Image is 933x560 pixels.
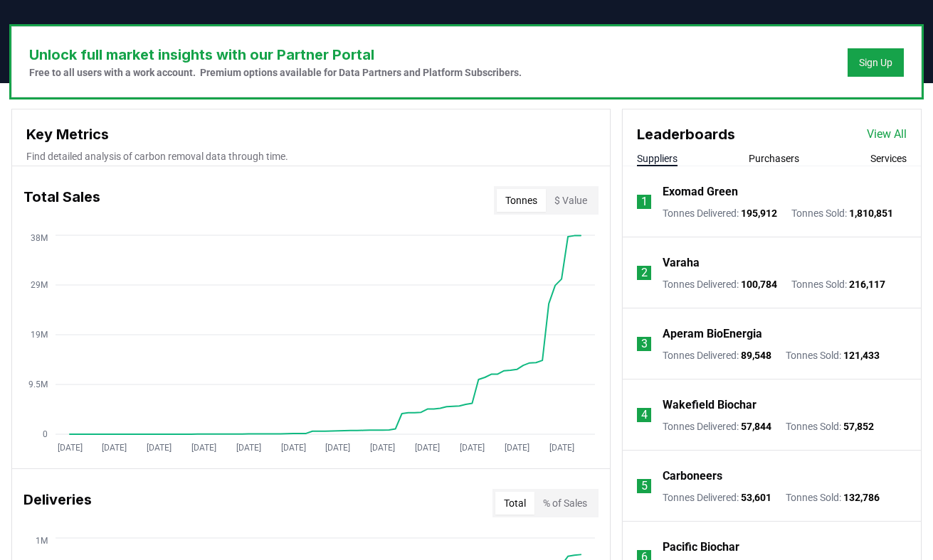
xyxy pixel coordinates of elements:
[26,149,596,163] p: Find detailed analysis of carbon removal data through time.
[505,443,529,453] tspan: [DATE]
[663,206,777,220] p: Tonnes Delivered :
[415,443,440,453] tspan: [DATE]
[663,325,762,343] a: Aperam BioEnergia
[23,489,92,517] h3: Deliveries
[849,279,885,290] span: 216,117
[325,443,350,453] tspan: [DATE]
[786,348,880,362] p: Tonnes Sold :
[843,421,874,432] span: 57,852
[460,443,485,453] tspan: [DATE]
[641,335,648,352] p: 3
[191,443,216,453] tspan: [DATE]
[663,254,700,271] a: Varaha
[859,55,892,70] a: Sign Up
[281,443,306,453] tspan: [DATE]
[741,350,771,361] span: 89,548
[786,419,874,434] p: Tonnes Sold :
[641,193,648,210] p: 1
[843,492,880,503] span: 132,786
[641,478,648,495] p: 5
[849,208,893,219] span: 1,810,851
[534,492,596,515] button: % of Sales
[28,379,48,389] tspan: 9.5M
[549,443,574,453] tspan: [DATE]
[848,48,904,77] button: Sign Up
[147,443,172,453] tspan: [DATE]
[786,490,880,505] p: Tonnes Sold :
[641,264,648,281] p: 2
[870,151,907,166] button: Services
[663,468,722,485] a: Carboneers
[741,208,777,219] span: 195,912
[370,443,395,453] tspan: [DATE]
[663,490,771,505] p: Tonnes Delivered :
[36,536,48,546] tspan: 1M
[663,419,771,434] p: Tonnes Delivered :
[236,443,261,453] tspan: [DATE]
[867,126,907,143] a: View All
[637,124,735,145] h3: Leaderboards
[31,330,48,340] tspan: 19M
[102,443,127,453] tspan: [DATE]
[741,279,777,290] span: 100,784
[843,350,880,361] span: 121,433
[791,277,885,291] p: Tonnes Sold :
[29,44,522,65] h3: Unlock full market insights with our Partner Portal
[31,280,48,290] tspan: 29M
[663,397,757,414] a: Wakefield Biochar
[663,348,771,362] p: Tonnes Delivered :
[58,443,83,453] tspan: [DATE]
[791,206,893,220] p: Tonnes Sold :
[546,189,596,212] button: $ Value
[663,277,777,291] p: Tonnes Delivered :
[497,189,546,212] button: Tonnes
[641,406,648,424] p: 4
[741,492,771,503] span: 53,601
[495,492,534,515] button: Total
[43,429,48,439] tspan: 0
[31,233,48,243] tspan: 38M
[663,183,738,200] a: Exomad Green
[23,186,100,215] h3: Total Sales
[637,151,678,166] button: Suppliers
[29,65,522,80] p: Free to all users with a work account. Premium options available for Data Partners and Platform S...
[26,124,596,145] h3: Key Metrics
[663,539,739,556] a: Pacific Biochar
[749,151,799,166] button: Purchasers
[741,421,771,432] span: 57,844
